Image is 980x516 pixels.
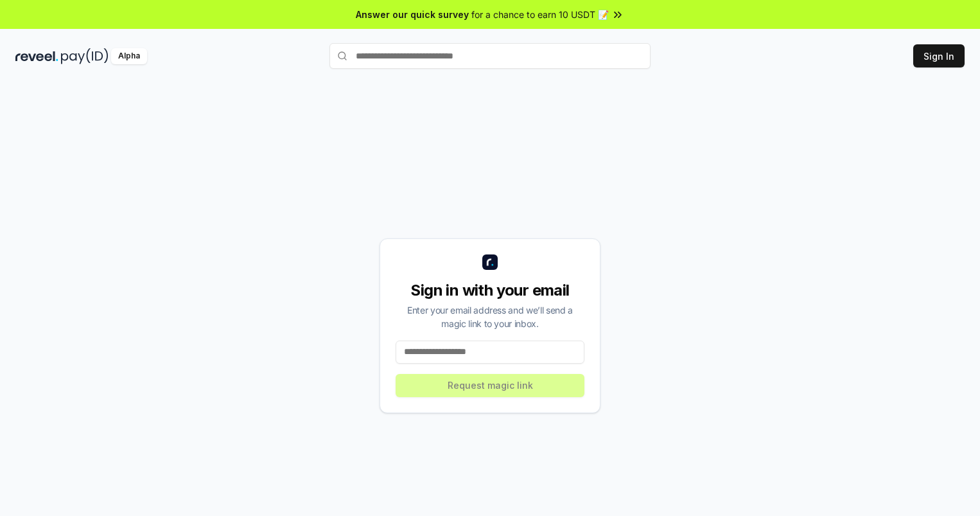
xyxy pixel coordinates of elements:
img: pay_id [61,48,109,64]
span: for a chance to earn 10 USDT 📝 [471,8,609,21]
div: Alpha [111,48,147,64]
span: Answer our quick survey [356,8,469,21]
button: Sign In [913,44,965,67]
img: reveel_dark [15,48,58,64]
div: Sign in with your email [396,280,584,301]
img: logo_small [482,254,498,270]
div: Enter your email address and we’ll send a magic link to your inbox. [396,303,584,330]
